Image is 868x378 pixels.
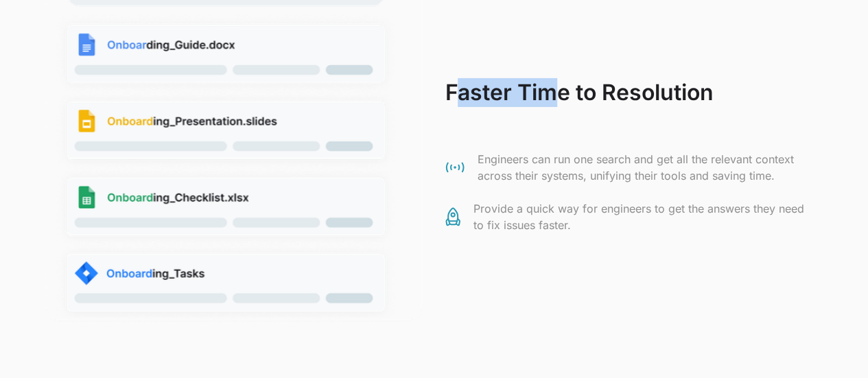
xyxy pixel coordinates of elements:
p: Engineers can run one search and get all the relevant context across their systems, unifying thei... [478,151,814,184]
div: 聊天小工具 [799,312,868,378]
p: Provide a quick way for engineers to get the answers they need to fix issues faster. [473,200,814,233]
h3: Faster Time to Resolution [445,78,714,107]
iframe: Chat Widget [799,312,868,378]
